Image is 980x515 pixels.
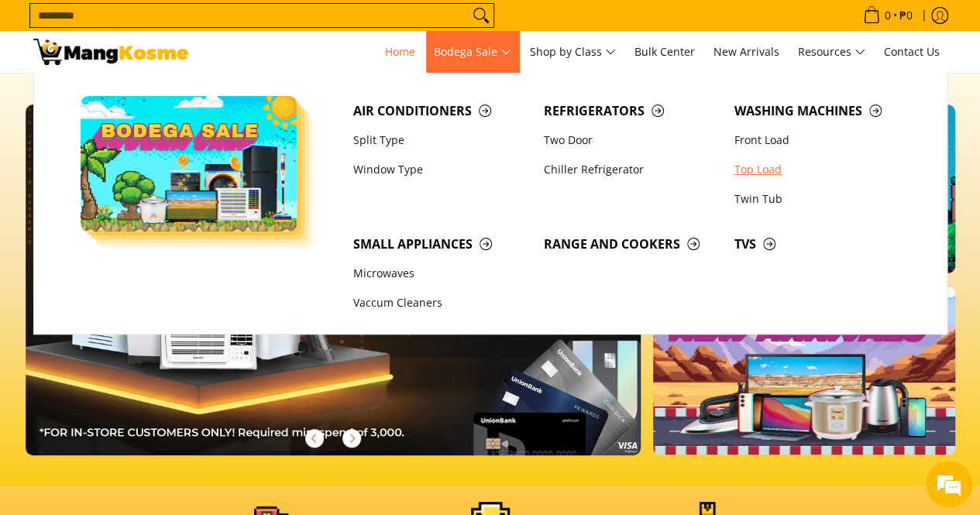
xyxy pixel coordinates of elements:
[882,10,893,21] span: 0
[536,125,727,155] a: Two Door
[727,155,917,184] a: Top Load
[536,155,727,184] a: Chiller Refrigerator
[627,31,703,73] a: Bulk Center
[33,39,188,65] img: Mang Kosme: Your Home Appliances Warehouse Sale Partner!
[858,7,917,24] span: •
[346,125,536,155] a: Split Type
[897,10,915,21] span: ₱0
[714,44,779,59] span: New Arrivals
[798,43,865,62] span: Resources
[734,235,910,254] span: TVs
[335,421,369,455] button: Next
[353,235,528,254] span: Small Appliances
[544,235,719,254] span: Range and Cookers
[377,31,423,73] a: Home
[706,31,787,73] a: New Arrivals
[434,43,511,62] span: Bodega Sale
[204,31,947,73] nav: Main Menu
[876,31,947,73] a: Contact Us
[790,31,873,73] a: Resources
[81,96,297,232] img: Bodega Sale
[727,125,917,155] a: Front Load
[884,44,940,59] span: Contact Us
[346,155,536,184] a: Window Type
[544,101,719,121] span: Refrigerators
[297,421,332,455] button: Previous
[536,229,727,259] a: Range and Cookers
[346,259,536,289] a: Microwaves
[727,184,917,214] a: Twin Tub
[353,101,528,121] span: Air Conditioners
[346,96,536,125] a: Air Conditioners
[385,44,415,59] span: Home
[727,229,917,259] a: TVs
[346,229,536,259] a: Small Appliances
[426,31,519,73] a: Bodega Sale
[530,43,616,62] span: Shop by Class
[727,96,917,125] a: Washing Machines
[734,101,910,121] span: Washing Machines
[346,289,536,318] a: Vaccum Cleaners
[634,44,695,59] span: Bulk Center
[469,4,493,27] button: Search
[522,31,624,73] a: Shop by Class
[536,96,727,125] a: Refrigerators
